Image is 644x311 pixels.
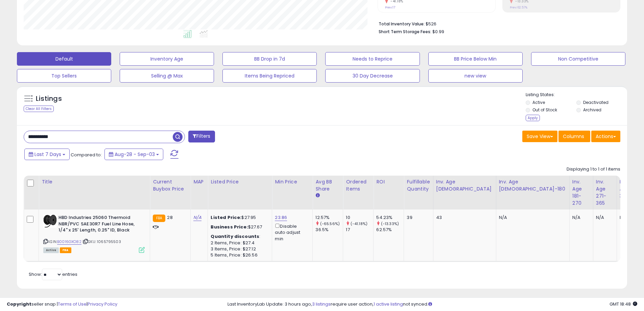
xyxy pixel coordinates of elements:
button: BB Drop in 7d [222,52,317,66]
div: Listed Price [211,178,269,185]
div: ASIN: [43,215,145,252]
button: Save View [522,131,557,142]
div: Inv. Age 181-270 [572,178,590,207]
button: Default [17,52,111,66]
div: Apply [526,115,540,121]
div: $27.67 [211,224,267,230]
div: 43 [436,215,491,221]
span: 2025-09-11 18:48 GMT [610,301,637,307]
button: Top Sellers [17,69,111,83]
div: 62.57% [376,227,404,233]
label: Deactivated [583,99,609,105]
div: 10 [346,215,373,221]
b: HBD Industries 25060 Thermoid NBR/PVC SAE30R7 Fuel Line Hose, 1/4" x 25' Length, 0.25" ID, Black [58,215,141,235]
div: $27.95 [211,215,267,221]
a: Privacy Policy [88,301,117,307]
button: Inventory Age [120,52,214,66]
div: Ordered Items [346,178,371,193]
strong: Copyright [7,301,31,307]
div: Inv. Age [DEMOGRAPHIC_DATA]-180 [499,178,567,193]
div: Last InventoryLab Update: 3 hours ago, require user action, not synced. [228,301,637,308]
span: 28 [167,214,172,221]
p: Listing States: [526,92,627,98]
div: : [211,234,267,240]
a: B0016GXO82 [57,239,81,245]
a: 23.86 [275,214,287,221]
div: Fulfillable Quantity [407,178,430,193]
span: Last 7 Days [34,151,61,158]
a: Terms of Use [58,301,87,307]
small: (-65.56%) [320,221,340,226]
span: | SKU: 1065795503 [82,239,121,244]
span: FBA [60,247,71,253]
div: 2 Items, Price: $27.4 [211,240,267,246]
div: Clear All Filters [24,106,54,112]
b: Business Price: [211,224,248,230]
button: Actions [591,131,620,142]
h5: Listings [36,94,62,104]
span: Show: entries [29,271,77,277]
b: Total Inventory Value: [379,21,425,27]
label: Archived [583,107,601,113]
a: N/A [193,214,201,221]
div: Current Buybox Price [153,178,188,193]
span: All listings currently available for purchase on Amazon [43,247,59,253]
label: Active [532,99,545,105]
small: Prev: 17 [385,5,395,9]
button: Last 7 Days [24,149,70,160]
small: FBA [153,215,165,222]
span: $0.99 [432,28,444,35]
div: ROI [376,178,401,185]
div: 36.5% [315,227,343,233]
span: Columns [563,133,584,140]
div: N/A [620,215,635,221]
div: seller snap | | [7,301,117,308]
small: (-13.33%) [381,221,399,226]
div: Inv. Age 271-365 [596,178,614,207]
div: 39 [407,215,428,221]
button: BB Price Below Min [428,52,523,66]
div: Min Price [275,178,310,185]
span: Aug-28 - Sep-03 [115,151,155,158]
button: Needs to Reprice [325,52,420,66]
span: Compared to: [71,152,102,158]
div: N/A [596,215,612,221]
div: Inv. Age 365+ [620,178,638,200]
a: 1 active listing [374,301,403,307]
img: 41grjy24hLL._SL40_.jpg [43,215,57,228]
b: Listed Price: [211,214,241,221]
div: MAP [193,178,205,185]
button: Aug-28 - Sep-03 [104,149,163,160]
button: Non Competitive [531,52,625,66]
button: Filters [188,131,215,142]
div: Title [42,178,147,185]
div: N/A [499,215,564,221]
div: Disable auto adjust min [275,222,307,242]
label: Out of Stock [532,107,557,113]
button: new view [428,69,523,83]
b: Quantity discounts [211,233,259,240]
small: Avg BB Share. [315,193,319,199]
div: 12.57% [315,215,343,221]
button: Items Being Repriced [222,69,317,83]
div: 5 Items, Price: $26.56 [211,252,267,258]
div: 17 [346,227,373,233]
div: 54.23% [376,215,404,221]
div: 3 Items, Price: $27.12 [211,246,267,252]
small: (-41.18%) [351,221,367,226]
div: Inv. Age [DEMOGRAPHIC_DATA] [436,178,493,193]
button: 30 Day Decrease [325,69,420,83]
div: Avg BB Share [315,178,340,193]
li: $526 [379,19,615,27]
button: Columns [558,131,590,142]
div: Displaying 1 to 1 of 1 items [567,166,620,173]
a: 3 listings [312,301,331,307]
small: Prev: 62.57% [510,5,527,9]
button: Selling @ Max [120,69,214,83]
div: N/A [572,215,588,221]
b: Short Term Storage Fees: [379,29,431,35]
